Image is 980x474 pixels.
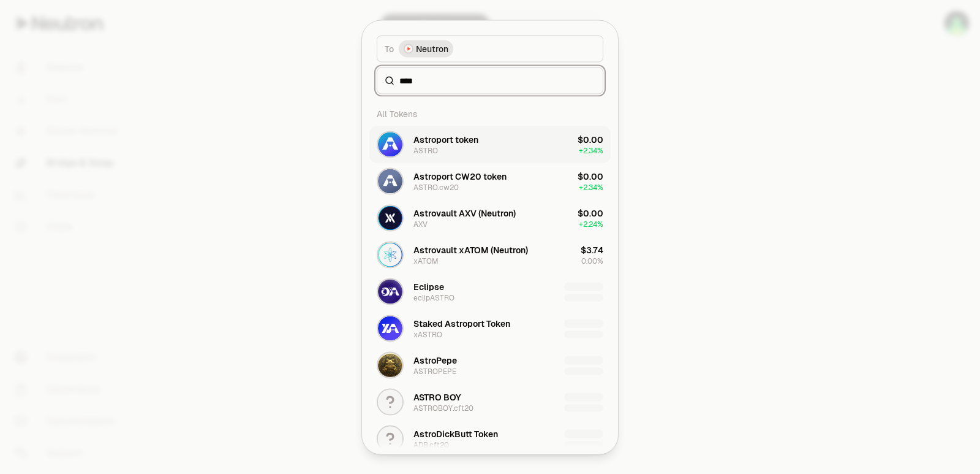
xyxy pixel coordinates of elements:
img: eclipASTRO Logo [378,279,402,304]
button: xATOM LogoAstrovault xATOM (Neutron)xATOM$3.740.00% [369,236,611,273]
div: $0.00 [578,207,603,219]
div: Eclipse [413,280,444,292]
span: To [385,42,394,55]
div: ASTRO BOY [413,391,461,403]
img: Neutron Logo [405,45,412,52]
div: ASTROPEPE [413,366,456,376]
button: ASTROPEPE LogoAstroPepeASTROPEPE [369,346,611,383]
div: Astrovault xATOM (Neutron) [413,243,528,256]
div: AstroDickButt Token [413,427,498,440]
span: + 2.24% [579,219,603,229]
button: AstroDickButt TokenADB.cft20 [369,420,611,457]
div: All Tokens [369,101,611,126]
div: ASTROBOY.cft20 [413,403,473,413]
div: xASTRO [413,329,442,339]
div: Astrovault AXV (Neutron) [413,207,516,219]
div: $0.00 [578,133,603,145]
div: xATOM [413,256,439,266]
div: Astroport CW20 token [413,170,507,182]
span: Neutron [416,42,448,55]
div: ADB.cft20 [413,440,449,449]
button: ASTRO.cw20 LogoAstroport CW20 tokenASTRO.cw20$0.00+2.34% [369,162,611,199]
button: ASTRO BOYASTROBOY.cft20 [369,383,611,420]
img: xATOM Logo [378,242,402,267]
div: AXV [413,219,428,229]
div: Astroport token [413,133,478,145]
span: + 2.34% [579,182,603,192]
button: AXV LogoAstrovault AXV (Neutron)AXV$0.00+2.24% [369,199,611,236]
div: ASTRO.cw20 [413,182,459,192]
img: AXV Logo [378,205,402,230]
img: xASTRO Logo [378,316,402,340]
button: ASTRO LogoAstroport tokenASTRO$0.00+2.34% [369,126,611,162]
div: $3.74 [581,243,603,256]
img: ASTRO.cw20 Logo [378,169,402,193]
div: ASTRO [413,145,438,155]
button: eclipASTRO LogoEclipseeclipASTRO [369,273,611,310]
span: + 2.34% [579,145,603,155]
span: 0.00% [581,256,603,266]
div: Staked Astroport Token [413,317,510,329]
button: ToNeutron LogoNeutron [377,35,603,62]
div: $0.00 [578,170,603,182]
button: xASTRO LogoStaked Astroport TokenxASTRO [369,310,611,346]
div: AstroPepe [413,354,457,366]
div: eclipASTRO [413,292,454,302]
img: ASTROPEPE Logo [378,353,402,377]
img: ASTRO Logo [378,132,402,156]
